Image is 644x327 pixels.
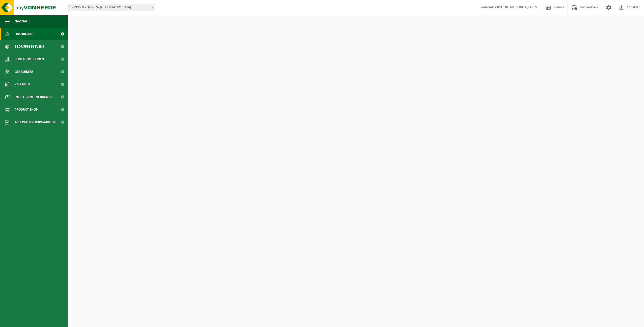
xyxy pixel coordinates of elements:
[15,40,44,53] span: Bedrijfsgegevens
[67,4,155,11] span: 10-899668 - Q8 OILS - ANTWERPEN
[15,78,30,91] span: Kalender
[492,6,537,9] strong: LOGISTIEKE AFDELING Q8 OILS
[15,53,44,66] span: Contactpersonen
[15,116,56,128] span: Acceptatievoorwaarden
[15,66,34,78] span: Gebruikers
[67,4,155,11] span: 10-899668 - Q8 OILS - ANTWERPEN
[15,103,38,116] span: Product Shop
[15,28,34,40] span: Dashboard
[15,15,30,28] span: Navigatie
[15,91,54,103] span: Intelligente verbond...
